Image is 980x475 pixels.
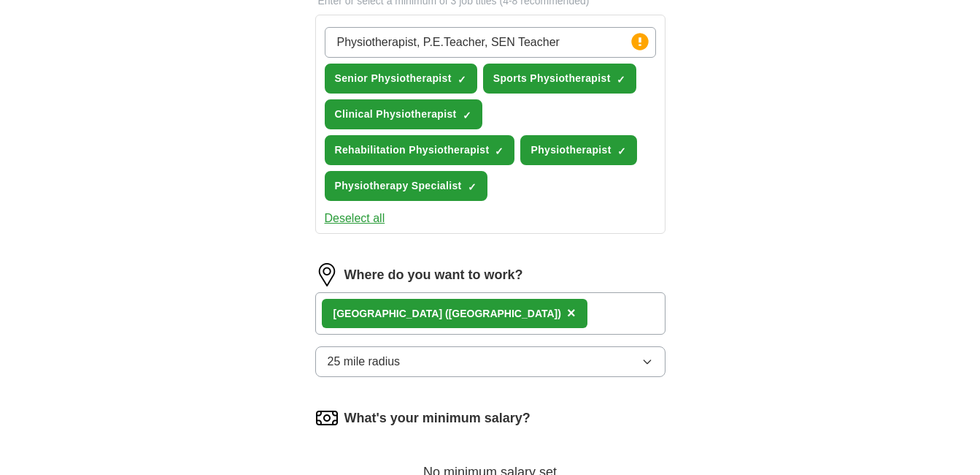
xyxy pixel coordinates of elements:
[328,353,401,370] span: 25 mile radius
[483,64,636,94] button: Sports Physiotherapist✓
[335,107,457,122] span: Clinical Physiotherapist
[325,210,385,227] button: Deselect all
[325,27,656,58] input: Type a job title and press enter
[567,303,576,324] button: ×
[495,145,503,157] span: ✓
[325,64,477,94] button: Senior Physiotherapist✓
[567,305,576,321] span: ×
[325,135,515,165] button: Rehabilitation Physiotherapist✓
[617,74,625,85] span: ✓
[493,71,611,86] span: Sports Physiotherapist
[344,408,530,428] label: What's your minimum salary?
[333,308,443,319] strong: [GEOGRAPHIC_DATA]
[445,308,561,319] span: ([GEOGRAPHIC_DATA])
[315,406,339,430] img: salary.png
[468,181,477,193] span: ✓
[335,142,490,158] span: Rehabilitation Physiotherapist
[463,110,471,121] span: ✓
[315,346,665,377] button: 25 mile radius
[520,135,636,165] button: Physiotherapist✓
[530,142,611,158] span: Physiotherapist
[335,71,452,86] span: Senior Physiotherapist
[325,171,487,201] button: Physiotherapy Specialist✓
[458,74,466,85] span: ✓
[344,265,523,285] label: Where do you want to work?
[315,263,339,286] img: location.png
[617,145,626,157] span: ✓
[335,178,462,194] span: Physiotherapy Specialist
[325,99,482,129] button: Clinical Physiotherapist✓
